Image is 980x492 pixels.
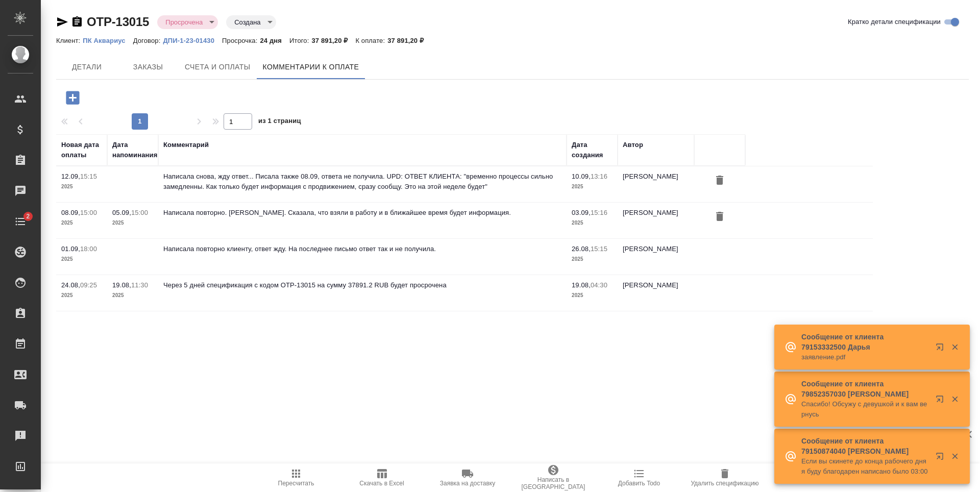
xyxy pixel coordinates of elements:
p: 24.08, [61,281,80,289]
p: 26.08, [572,245,591,253]
span: Детали [62,61,111,73]
p: 2025 [61,290,102,301]
p: 04:30 [591,281,607,289]
a: ПК Аквариус [83,36,133,44]
button: Закрыть [944,452,965,461]
td: [PERSON_NAME] [618,203,694,238]
p: Написала снова, жду ответ... Писала также 08.09, ответа не получила. UPD: ОТВЕТ КЛИЕНТА: "временн... [163,171,561,192]
div: Дата создания [572,140,612,160]
p: 2025 [61,254,102,264]
button: Создана [231,18,263,27]
td: [PERSON_NAME] [618,275,694,311]
p: 2025 [572,290,612,301]
p: Сообщение от клиента 79852357030 [PERSON_NAME] [801,379,929,399]
div: Комментарий [163,140,209,150]
div: Дата напоминания [112,140,157,160]
button: Просрочена [162,18,206,27]
button: Удалить [711,208,728,227]
span: Счета и оплаты [185,61,251,73]
p: 37 891,20 ₽ [387,37,431,44]
p: 15:15 [591,245,607,253]
p: Написала повторно клиенту, ответ жду. На последнее письмо ответ так и не получила. [163,244,561,254]
div: Новая дата оплаты [61,140,102,160]
button: Закрыть [944,342,965,352]
p: 15:00 [80,209,97,216]
p: 2025 [112,290,153,301]
button: Скопировать ссылку для ЯМессенджера [56,16,68,28]
a: OTP-13015 [87,15,149,29]
span: из 1 страниц [258,115,301,130]
p: Итого: [289,37,311,44]
p: Сообщение от клиента 79153332500 Дарья [801,332,929,352]
button: Открыть в новой вкладке [929,389,954,413]
p: заявление.pdf [801,352,929,362]
p: 12.09, [61,173,80,180]
p: 19.08, [572,281,591,289]
p: 13:16 [591,173,607,180]
span: 2 [20,211,36,222]
button: Открыть в новой вкладке [929,337,954,361]
p: Просрочка: [222,37,260,44]
p: Договор: [133,37,163,44]
p: Сообщение от клиента 79150874040 [PERSON_NAME] [801,436,929,456]
div: Автор [623,140,643,150]
p: 15:15 [80,173,97,180]
button: Открыть в новой вкладке [929,446,954,471]
p: Написала повторно. [PERSON_NAME]. Сказала, что взяли в работу и в ближайшее время будет информация. [163,208,561,218]
p: 37 891,20 ₽ [311,37,355,44]
p: 2025 [572,182,612,192]
p: 09:25 [80,281,97,289]
div: Просрочена [157,15,218,29]
td: [PERSON_NAME] [618,166,694,202]
div: Просрочена [226,15,276,29]
p: 01.09, [61,245,80,253]
p: 18:00 [80,245,97,253]
p: Через 5 дней спецификация с кодом OTP-13015 на сумму 37891.2 RUB будет просрочена [163,280,561,290]
button: Скопировать ссылку [71,16,83,28]
p: 2025 [572,254,612,264]
p: 2025 [61,218,102,228]
p: 2025 [112,218,153,228]
span: Кратко детали спецификации [848,17,941,27]
span: Заказы [124,61,173,73]
p: 15:16 [591,209,607,216]
p: ДПИ-1-23-01430 [163,37,222,44]
p: К оплате: [355,37,387,44]
p: Если вы скинете до конца рабочего дня я буду благодарен написано было 03:00 [801,456,929,477]
a: ДПИ-1-23-01430 [163,36,222,44]
p: 11:30 [131,281,148,289]
p: Клиент: [56,37,83,44]
p: 2025 [61,182,102,192]
button: Добавить комментарий [59,87,87,108]
p: 10.09, [572,173,591,180]
p: 24 дня [260,37,289,44]
button: Закрыть [944,395,965,404]
span: Комментарии к оплате [263,61,359,73]
p: 03.09, [572,209,591,216]
a: 2 [3,209,38,234]
p: 05.09, [112,209,131,216]
p: 2025 [572,218,612,228]
p: 08.09, [61,209,80,216]
p: 19.08, [112,281,131,289]
p: 15:00 [131,209,148,216]
p: Спасибо! Обсужу с девушкой и к вам вернусь [801,399,929,420]
button: Удалить [711,171,728,190]
td: [PERSON_NAME] [618,239,694,275]
p: ПК Аквариус [83,37,133,44]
